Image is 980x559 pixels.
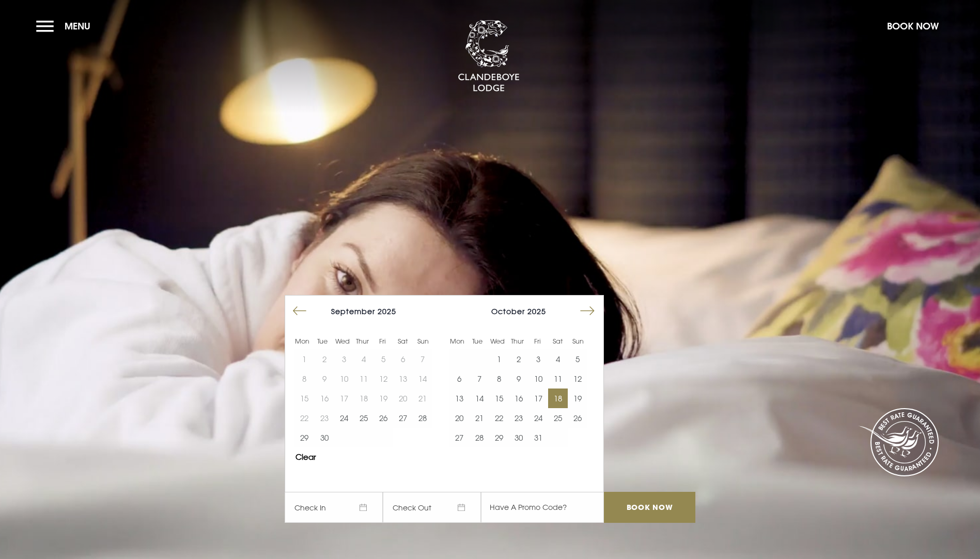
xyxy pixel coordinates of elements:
td: Choose Wednesday, September 24, 2025 as your start date. [334,408,354,428]
button: 26 [374,408,393,428]
button: 22 [489,408,509,428]
td: Choose Sunday, October 12, 2025 as your start date. [568,369,587,389]
button: 28 [469,428,489,447]
td: Choose Monday, September 29, 2025 as your start date. [294,428,314,447]
button: 25 [548,408,568,428]
td: Choose Monday, October 27, 2025 as your start date. [449,428,469,447]
span: Check Out [383,492,481,523]
button: 29 [489,428,509,447]
td: Choose Wednesday, October 15, 2025 as your start date. [489,389,509,408]
button: 7 [469,369,489,389]
button: 14 [469,389,489,408]
td: Choose Tuesday, October 28, 2025 as your start date. [469,428,489,447]
button: 10 [528,369,548,389]
input: Book Now [604,492,695,523]
button: 19 [568,389,587,408]
td: Choose Saturday, October 4, 2025 as your start date. [548,349,568,369]
button: Clear [295,453,316,461]
td: Choose Friday, September 26, 2025 as your start date. [374,408,393,428]
button: 29 [294,428,314,447]
button: 28 [413,408,432,428]
button: 12 [568,369,587,389]
span: October [491,307,525,316]
td: Choose Tuesday, October 21, 2025 as your start date. [469,408,489,428]
span: Menu [65,20,90,32]
button: 24 [528,408,548,428]
td: Choose Wednesday, October 8, 2025 as your start date. [489,369,509,389]
img: Clandeboye Lodge [458,20,520,92]
button: 24 [334,408,354,428]
button: Move backward to switch to the previous month. [290,301,309,321]
button: Move forward to switch to the next month. [578,301,597,321]
button: Book Now [882,15,944,37]
td: Choose Wednesday, October 22, 2025 as your start date. [489,408,509,428]
td: Choose Friday, October 24, 2025 as your start date. [528,408,548,428]
td: Choose Tuesday, October 7, 2025 as your start date. [469,369,489,389]
button: Menu [36,15,96,37]
td: Choose Monday, October 20, 2025 as your start date. [449,408,469,428]
td: Choose Thursday, October 16, 2025 as your start date. [509,389,528,408]
td: Choose Saturday, October 18, 2025 as your start date. [548,389,568,408]
button: 15 [489,389,509,408]
td: Choose Wednesday, October 1, 2025 as your start date. [489,349,509,369]
td: Choose Sunday, October 19, 2025 as your start date. [568,389,587,408]
button: 27 [449,428,469,447]
button: 23 [509,408,528,428]
button: 13 [449,389,469,408]
button: 25 [354,408,374,428]
button: 6 [449,369,469,389]
button: 31 [528,428,548,447]
button: 2 [509,349,528,369]
td: Choose Saturday, October 25, 2025 as your start date. [548,408,568,428]
td: Choose Thursday, October 9, 2025 as your start date. [509,369,528,389]
button: 17 [528,389,548,408]
button: 20 [449,408,469,428]
td: Choose Monday, October 6, 2025 as your start date. [449,369,469,389]
td: Choose Friday, October 3, 2025 as your start date. [528,349,548,369]
button: 27 [393,408,413,428]
button: 26 [568,408,587,428]
td: Choose Wednesday, October 29, 2025 as your start date. [489,428,509,447]
td: Choose Monday, October 13, 2025 as your start date. [449,389,469,408]
td: Choose Sunday, October 5, 2025 as your start date. [568,349,587,369]
td: Choose Saturday, October 11, 2025 as your start date. [548,369,568,389]
button: 30 [314,428,334,447]
span: 2025 [527,307,546,316]
input: Have A Promo Code? [481,492,604,523]
td: Choose Friday, October 17, 2025 as your start date. [528,389,548,408]
td: Choose Thursday, October 23, 2025 as your start date. [509,408,528,428]
button: 11 [548,369,568,389]
td: Choose Thursday, September 25, 2025 as your start date. [354,408,374,428]
td: Choose Friday, October 31, 2025 as your start date. [528,428,548,447]
td: Choose Saturday, September 27, 2025 as your start date. [393,408,413,428]
button: 8 [489,369,509,389]
button: 9 [509,369,528,389]
span: 2025 [378,307,396,316]
td: Choose Friday, October 10, 2025 as your start date. [528,369,548,389]
button: 30 [509,428,528,447]
button: 5 [568,349,587,369]
td: Choose Thursday, October 30, 2025 as your start date. [509,428,528,447]
td: Choose Tuesday, October 14, 2025 as your start date. [469,389,489,408]
button: 4 [548,349,568,369]
span: September [331,307,375,316]
button: 21 [469,408,489,428]
td: Choose Sunday, October 26, 2025 as your start date. [568,408,587,428]
button: 18 [548,389,568,408]
span: Check In [285,492,383,523]
button: 1 [489,349,509,369]
button: 16 [509,389,528,408]
td: Choose Thursday, October 2, 2025 as your start date. [509,349,528,369]
button: 3 [528,349,548,369]
td: Choose Sunday, September 28, 2025 as your start date. [413,408,432,428]
td: Choose Tuesday, September 30, 2025 as your start date. [314,428,334,447]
